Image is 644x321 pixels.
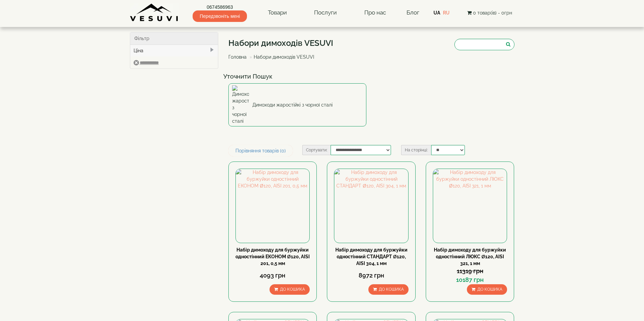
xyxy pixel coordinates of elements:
a: 0674586963 [193,4,247,10]
span: До кошика [477,287,502,292]
span: 0 товар(ів) - 0грн [473,10,512,16]
span: До кошика [379,287,404,292]
a: Головна [228,54,247,60]
div: 11319 грн [433,267,507,275]
img: Набір димоходу для буржуйки одностінний СТАНДАРТ Ø120, AISI 304, 1 мм [334,169,408,242]
a: Товари [261,5,293,21]
div: 4093 грн [235,271,310,280]
img: Димоходи жаростійкі з чорної сталі [232,85,249,124]
button: До кошика [368,284,409,295]
a: RU [443,10,450,16]
img: Набір димоходу для буржуйки одностінний ЛЮКС Ø120, AISI 321, 1 мм [433,169,507,242]
img: Набір димоходу для буржуйки одностінний ЕКОНОМ Ø120, AISI 201, 0,5 мм [236,169,309,242]
a: Порівняння товарів (0) [228,145,293,156]
a: UA [433,10,440,16]
a: Димоходи жаростійкі з чорної сталі Димоходи жаростійкі з чорної сталі [228,83,366,126]
a: Набір димоходу для буржуйки одностінний ЕКОНОМ Ø120, AISI 201, 0,5 мм [235,247,310,266]
button: До кошика [467,284,507,295]
h1: Набори димоходів VESUVI [228,39,333,48]
a: Набір димоходу для буржуйки одностінний СТАНДАРТ Ø120, AISI 304, 1 мм [335,247,408,266]
button: До кошика [270,284,310,295]
li: Набори димоходів VESUVI [248,54,314,60]
img: Завод VESUVI [130,3,179,22]
a: Набір димоходу для буржуйки одностінний ЛЮКС Ø120, AISI 321, 1 мм [434,247,506,266]
a: Про нас [358,5,393,21]
label: Сортувати: [302,145,331,155]
div: Фільтр [130,32,218,45]
h4: Уточнити Пошук [223,73,520,80]
a: Послуги [307,5,343,21]
button: 0 товар(ів) - 0грн [465,9,514,17]
label: На сторінці: [401,145,431,155]
div: 8972 грн [334,271,408,280]
div: Ціна [130,45,218,56]
div: 10187 грн [433,275,507,284]
a: Блог [407,9,419,16]
span: До кошика [280,287,305,292]
span: Передзвоніть мені [193,10,247,22]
